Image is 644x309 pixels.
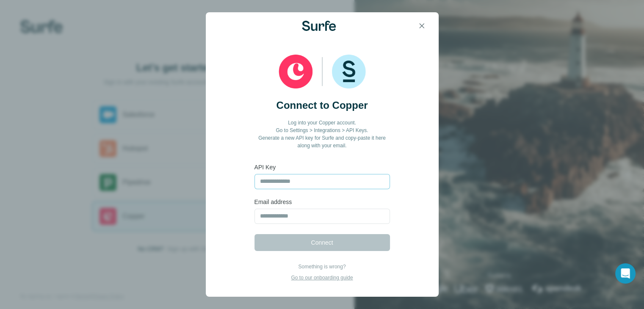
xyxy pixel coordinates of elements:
p: Go to our onboarding guide [291,274,353,281]
p: Log into your Copper account. Go to Settings > Integrations > API Keys. Generate a new API key fo... [254,119,390,149]
label: API Key [254,163,390,171]
img: Copper and Surfe logos [279,55,366,88]
label: Email address [254,198,390,206]
p: Something is wrong? [291,263,353,270]
h2: Connect to Copper [276,99,368,112]
div: Open Intercom Messenger [615,263,636,284]
img: Surfe Logo [302,21,336,31]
